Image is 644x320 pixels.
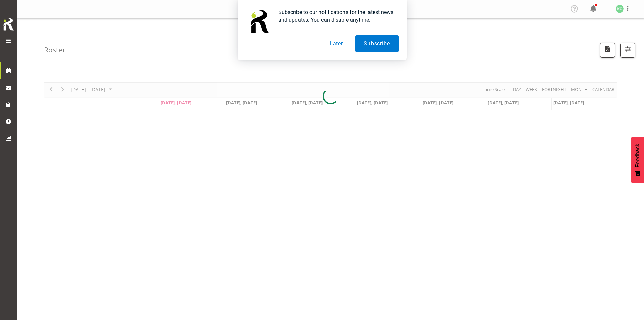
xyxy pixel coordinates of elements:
button: Subscribe [355,35,398,52]
span: Feedback [635,144,641,167]
button: Later [321,35,352,52]
div: Subscribe to our notifications for the latest news and updates. You can disable anytime. [273,8,399,24]
img: notification icon [246,8,273,35]
button: Feedback - Show survey [631,137,644,183]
